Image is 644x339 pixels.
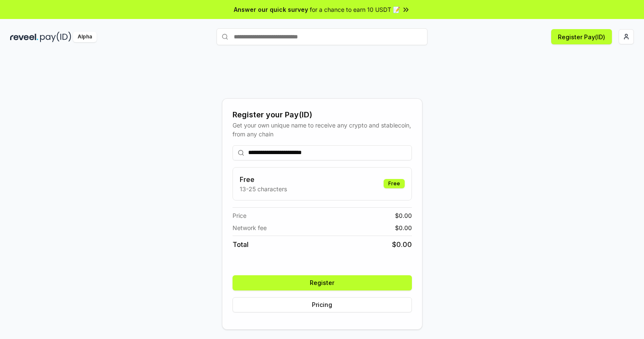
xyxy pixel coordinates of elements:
[551,29,612,44] button: Register Pay(ID)
[233,297,412,312] button: Pricing
[234,5,308,14] span: Answer our quick survey
[233,239,249,250] span: Total
[233,211,246,220] span: Price
[310,5,400,14] span: for a chance to earn 10 USDT 📝
[395,211,412,220] span: $ 0.00
[40,32,71,42] img: pay_id
[240,184,287,193] p: 13-25 characters
[233,275,412,290] button: Register
[392,239,412,250] span: $ 0.00
[233,121,412,138] div: Get your own unique name to receive any crypto and stablecoin, from any chain
[233,109,412,121] div: Register your Pay(ID)
[395,223,412,232] span: $ 0.00
[233,223,267,232] span: Network fee
[73,32,97,42] div: Alpha
[384,179,405,188] div: Free
[240,174,287,184] h3: Free
[10,32,38,42] img: reveel_dark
